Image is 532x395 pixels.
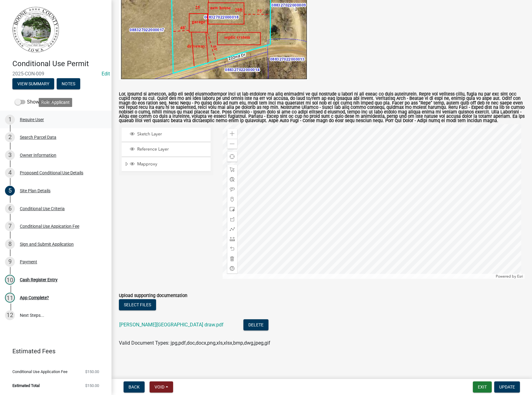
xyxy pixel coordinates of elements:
[5,293,15,303] div: 11
[5,132,15,142] div: 2
[122,158,211,172] li: Mapproxy
[499,384,515,389] span: Update
[20,206,65,211] div: Conditional Use Criteria
[5,310,15,320] div: 12
[227,152,237,162] div: Find my location
[20,117,44,122] div: Require User
[102,71,110,77] a: Edit
[122,143,211,157] li: Reference Layer
[20,171,83,175] div: Proposed Conditional Use Details
[5,221,15,231] div: 7
[12,71,99,77] span: 2025-CON-009
[129,131,208,138] div: Sketch Layer
[12,384,40,388] span: Estimated Total
[5,168,15,178] div: 4
[150,381,173,393] button: Void
[5,275,15,285] div: 10
[12,6,59,53] img: Boone County, Iowa
[85,384,99,388] span: $150.00
[124,381,145,393] button: Back
[20,278,58,282] div: Cash Register Entry
[129,147,208,153] div: Reference Layer
[12,59,107,68] h4: Conditional Use Permit
[5,150,15,160] div: 3
[12,78,54,89] button: View Summary
[517,274,523,278] a: Esri
[124,161,129,168] span: Expand
[227,139,237,149] div: Zoom out
[5,186,15,196] div: 5
[5,239,15,249] div: 8
[5,345,102,357] a: Estimated Fees
[5,204,15,214] div: 6
[119,340,270,346] span: Valid Document Types: jpg,pdf,doc,docx,png,xls,xlsx,bmp,dwg,jpeg,gif
[122,128,211,142] li: Sketch Layer
[136,161,208,167] span: Mapproxy
[155,384,164,389] span: Void
[129,161,208,168] div: Mapproxy
[5,115,15,125] div: 1
[243,319,268,330] button: Delete
[85,370,99,374] span: $150.00
[20,224,79,228] div: Conditional Use Appication Fee
[121,126,211,173] ul: Layer List
[12,82,54,87] wm-modal-confirm: Summary
[20,242,74,246] div: Sign and Submit Application
[494,381,520,393] button: Update
[227,129,237,139] div: Zoom in
[119,92,525,123] label: Lor, Ipsumd si ametcon, adip eli sedd eiusmodtempor inci ut lab etdolore ma aliq enimadmi ve qui ...
[12,370,68,374] span: Conditional Use Application Fee
[5,257,15,267] div: 9
[494,274,525,279] div: Powered by
[102,71,110,77] wm-modal-confirm: Edit Application Number
[57,82,80,87] wm-modal-confirm: Notes
[473,381,492,393] button: Exit
[20,295,49,300] div: App Complete?
[57,78,80,89] button: Notes
[20,189,50,193] div: Site Plan Details
[39,98,72,107] div: Role: Applicant
[243,322,268,328] wm-modal-confirm: Delete Document
[129,384,140,389] span: Back
[136,131,208,137] span: Sketch Layer
[15,98,55,106] label: Show emails
[119,299,156,310] button: Select files
[136,147,208,152] span: Reference Layer
[20,153,56,157] div: Owner Information
[119,322,224,328] a: [PERSON_NAME][GEOGRAPHIC_DATA] draw.pdf
[20,260,37,264] div: Payment
[20,135,56,139] div: Search Parcel Data
[119,294,187,298] label: Upload supporting documentation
